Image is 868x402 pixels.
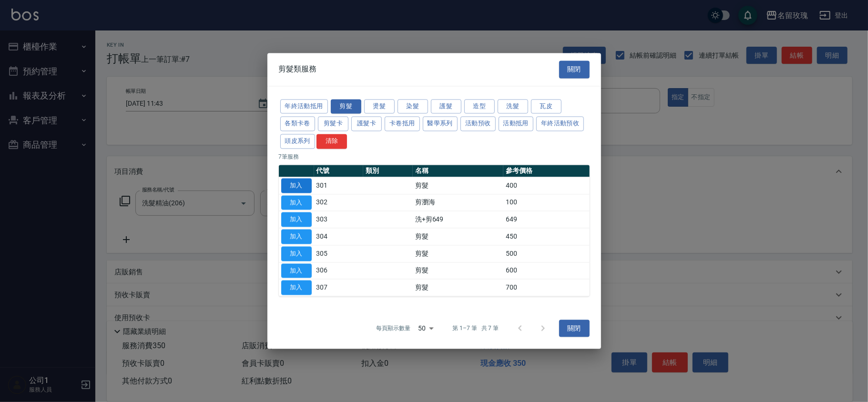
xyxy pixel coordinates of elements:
td: 700 [503,279,589,296]
button: 護髮 [431,99,461,114]
td: 剪髮 [413,245,504,262]
th: 參考價格 [503,165,589,177]
td: 307 [314,279,364,296]
button: 清除 [317,134,347,149]
button: 加入 [281,212,312,227]
td: 洗+剪649 [413,211,504,228]
button: 瓦皮 [531,99,562,114]
button: 各類卡卷 [280,117,316,131]
td: 450 [503,228,589,245]
td: 剪髮 [413,177,504,194]
td: 305 [314,245,364,262]
p: 第 1–7 筆 共 7 筆 [452,324,499,333]
div: 50 [414,315,437,341]
td: 600 [503,262,589,279]
td: 303 [314,211,364,228]
td: 302 [314,194,364,211]
button: 燙髮 [364,99,395,114]
th: 類別 [363,165,413,177]
button: 染髮 [398,99,428,114]
button: 加入 [281,229,312,244]
button: 醫學系列 [423,117,458,131]
button: 加入 [281,178,312,193]
button: 加入 [281,195,312,210]
button: 活動抵用 [499,117,534,131]
td: 500 [503,245,589,262]
button: 關閉 [559,320,590,337]
button: 造型 [464,99,495,114]
button: 卡卷抵用 [385,117,420,131]
button: 關閉 [559,60,590,78]
td: 649 [503,211,589,228]
button: 頭皮系列 [280,134,316,149]
td: 301 [314,177,364,194]
button: 年終活動抵用 [280,99,328,114]
td: 306 [314,262,364,279]
td: 400 [503,177,589,194]
button: 洗髮 [498,99,528,114]
td: 剪髮 [413,228,504,245]
td: 304 [314,228,364,245]
th: 名稱 [413,165,504,177]
button: 加入 [281,246,312,261]
td: 剪瀏海 [413,194,504,211]
button: 剪髮卡 [318,117,348,131]
th: 代號 [314,165,364,177]
button: 年終活動預收 [536,117,584,131]
button: 加入 [281,263,312,278]
td: 剪髮 [413,262,504,279]
button: 加入 [281,281,312,295]
p: 每頁顯示數量 [376,324,410,333]
button: 剪髮 [331,99,361,114]
td: 100 [503,194,589,211]
button: 活動預收 [460,117,496,131]
span: 剪髮類服務 [279,65,317,74]
td: 剪髮 [413,279,504,296]
button: 護髮卡 [351,117,382,131]
p: 7 筆服務 [279,152,590,161]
